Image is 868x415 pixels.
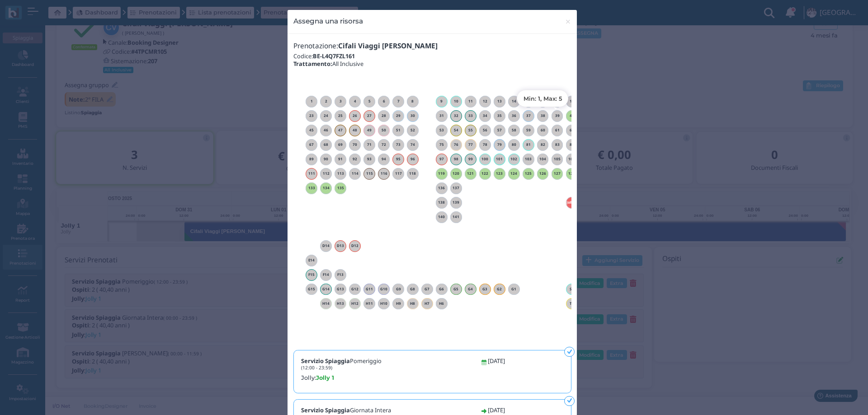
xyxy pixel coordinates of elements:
h6: 69 [335,143,346,147]
h6: H14 [320,302,332,306]
h6: 78 [479,143,491,147]
h6: 55 [465,128,476,132]
h6: 23 [306,114,317,118]
h6: G6 [436,287,448,291]
h6: G8 [407,287,419,291]
small: (12:00 - 23:59) [301,364,332,371]
h6: 27 [363,114,375,118]
h6: 97 [436,157,448,161]
h6: 81 [523,143,534,147]
h6: 93 [363,157,375,161]
b: Servizio Spiaggia [301,357,350,365]
h6: 123 [494,172,505,176]
h6: F14 [320,273,332,277]
h6: 119 [436,172,448,176]
h6: 116 [378,172,390,176]
h6: 121 [465,172,476,176]
h6: H10 [378,302,390,306]
h5: [DATE] [488,358,505,364]
h6: 3 [335,99,346,103]
h6: D13 [335,244,346,248]
h6: 101 [494,157,505,161]
h6: H8 [407,302,419,306]
h6: 50 [378,128,390,132]
h6: 14 [508,99,520,103]
h6: 124 [508,172,520,176]
h6: 4 [349,99,361,103]
h6: G2 [494,287,505,291]
h6: 71 [363,143,375,147]
h6: 102 [508,157,520,161]
h6: 37 [523,114,534,118]
h6: 24 [320,114,332,118]
h6: 92 [349,157,361,161]
h6: 2 [320,99,332,103]
h6: G13 [335,287,346,291]
h6: 141 [450,215,462,219]
h6: 104 [537,157,549,161]
h6: 30 [407,114,419,118]
h6: 94 [378,157,390,161]
h6: 98 [450,157,462,161]
h6: 79 [494,143,505,147]
h6: G3 [479,287,491,291]
h6: 73 [392,143,404,147]
h6: H12 [349,302,361,306]
h6: 36 [508,114,520,118]
h6: 49 [363,128,375,132]
h4: Assegna una risorsa [293,16,363,26]
h6: H11 [363,302,375,306]
h6: 58 [508,128,520,132]
h6: 89 [306,157,317,161]
h6: 32 [450,114,462,118]
h6: G10 [378,287,390,291]
h6: 29 [392,114,404,118]
h6: 95 [392,157,404,161]
b: BE-L4Q7FZL161 [313,52,355,60]
h6: 100 [479,157,491,161]
h6: 5 [363,99,375,103]
h6: 140 [436,215,448,219]
h6: 54 [450,128,462,132]
b: Cifali Viaggi [PERSON_NAME] [338,41,438,51]
h6: 99 [465,157,476,161]
h6: 34 [479,114,491,118]
h6: 47 [335,128,346,132]
h6: F13 [335,273,346,277]
h6: 139 [450,201,462,205]
h6: 103 [523,157,534,161]
h6: 38 [537,114,549,118]
h6: 12 [479,99,491,103]
h6: 39 [552,114,563,118]
h6: 11 [465,99,476,103]
h6: 7 [392,99,404,103]
h6: 75 [436,143,448,147]
h6: 33 [465,114,476,118]
h6: 57 [494,128,505,132]
h6: F15 [306,273,317,277]
h6: 111 [306,172,317,176]
h6: 28 [378,114,390,118]
h6: G12 [349,287,361,291]
h6: 90 [320,157,332,161]
h6: G4 [465,287,476,291]
h5: Codice: [293,53,571,59]
h6: D14 [320,244,332,248]
h6: 70 [349,143,361,147]
h6: 127 [552,172,563,176]
h6: G15 [306,287,317,291]
h6: 82 [537,143,549,147]
h6: G9 [392,287,404,291]
h6: 112 [320,172,332,176]
h5: All Inclusive [293,61,571,67]
h6: 68 [320,143,332,147]
h6: 134 [320,186,332,190]
h6: 115 [363,172,375,176]
h6: 53 [436,128,448,132]
h6: G1 [508,287,520,291]
div: Min: 1, Max: 5 [517,90,568,107]
h6: 117 [392,172,404,176]
h6: 76 [450,143,462,147]
h6: G14 [320,287,332,291]
h6: 136 [436,186,448,190]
